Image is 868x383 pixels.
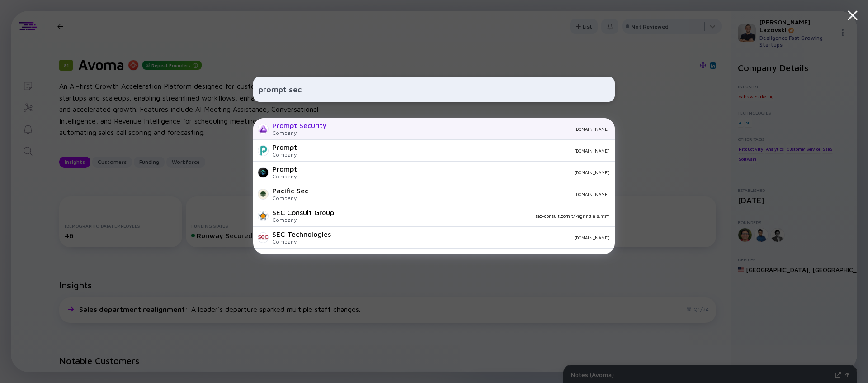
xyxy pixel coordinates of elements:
[272,143,297,151] div: Prompt
[304,170,609,175] div: [DOMAIN_NAME]
[272,216,334,223] div: Company
[272,208,334,216] div: SEC Consult Group
[304,148,609,153] div: [DOMAIN_NAME]
[272,151,297,158] div: Company
[272,238,331,245] div: Company
[272,230,331,238] div: SEC Technologies
[338,235,609,240] div: [DOMAIN_NAME]
[272,252,321,260] div: Prompt Studio
[334,126,609,132] div: [DOMAIN_NAME]
[259,81,609,97] input: Search Company or Investor...
[316,191,609,197] div: [DOMAIN_NAME]
[272,129,327,136] div: Company
[272,121,327,129] div: Prompt Security
[272,165,297,173] div: Prompt
[341,213,609,219] div: sec-consult.comlt/Pagrindinis.htm
[272,173,297,180] div: Company
[272,195,308,201] div: Company
[272,187,308,195] div: Pacific Sec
